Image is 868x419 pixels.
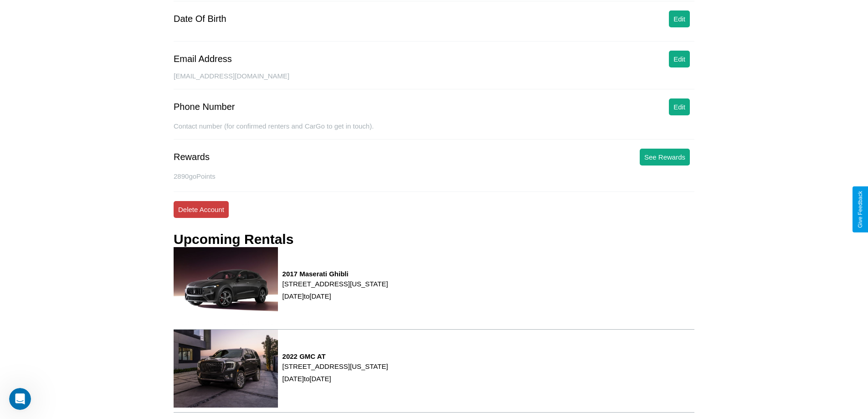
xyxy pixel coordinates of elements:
[174,247,278,325] img: rental
[282,290,388,302] p: [DATE] to [DATE]
[174,54,232,64] div: Email Address
[174,72,694,89] div: [EMAIL_ADDRESS][DOMAIN_NAME]
[174,232,293,247] h3: Upcoming Rentals
[282,360,388,372] p: [STREET_ADDRESS][US_STATE]
[669,51,690,67] button: Edit
[640,149,690,166] button: See Rewards
[174,330,278,408] img: rental
[174,14,226,24] div: Date Of Birth
[174,102,235,112] div: Phone Number
[669,98,690,115] button: Edit
[282,352,388,360] h3: 2022 GMC AT
[9,388,31,410] iframe: Intercom live chat
[174,122,694,140] div: Contact number (for confirmed renters and CarGo to get in touch).
[282,270,388,278] h3: 2017 Maserati Ghibli
[669,10,690,27] button: Edit
[174,170,694,182] p: 2890 goPoints
[282,372,388,385] p: [DATE] to [DATE]
[282,278,388,290] p: [STREET_ADDRESS][US_STATE]
[174,201,229,218] button: Delete Account
[174,152,210,162] div: Rewards
[857,191,863,228] div: Give Feedback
